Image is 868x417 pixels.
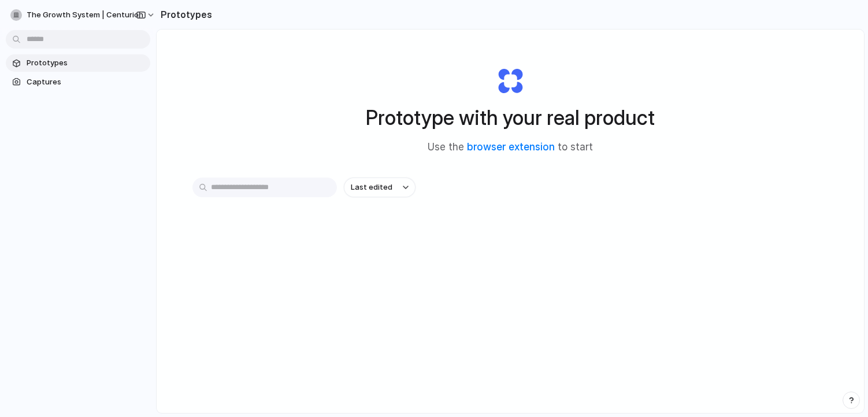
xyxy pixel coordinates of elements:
a: Captures [6,73,150,91]
span: The Growth System | Centurion [27,9,143,21]
a: Prototypes [6,54,150,72]
span: Prototypes [27,57,146,69]
a: browser extension [467,141,555,153]
h1: Prototype with your real product [366,102,655,133]
span: Use the to start [428,140,593,155]
h2: Prototypes [156,8,212,21]
button: The Growth System | Centurion [6,6,161,24]
button: Last edited [344,178,416,197]
span: Last edited [351,182,392,193]
span: Captures [27,76,146,88]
